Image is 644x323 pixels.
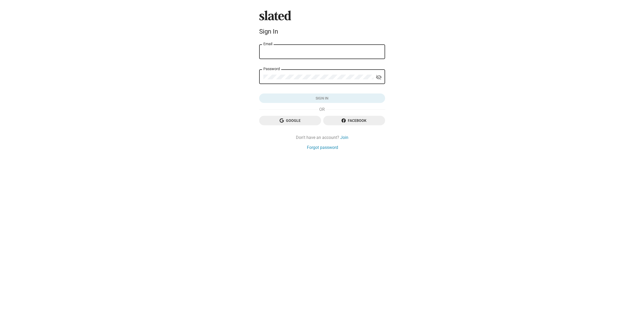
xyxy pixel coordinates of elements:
a: Forgot password [307,145,338,150]
mat-icon: visibility_off [376,73,382,81]
div: Don't have an account? [259,135,385,140]
sl-branding: Sign In [259,11,385,37]
div: Sign In [259,28,385,35]
a: Join [340,135,348,140]
button: Show password [374,72,384,82]
button: Google [259,116,321,125]
span: Google [263,116,317,125]
span: Facebook [327,116,381,125]
button: Facebook [323,116,385,125]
